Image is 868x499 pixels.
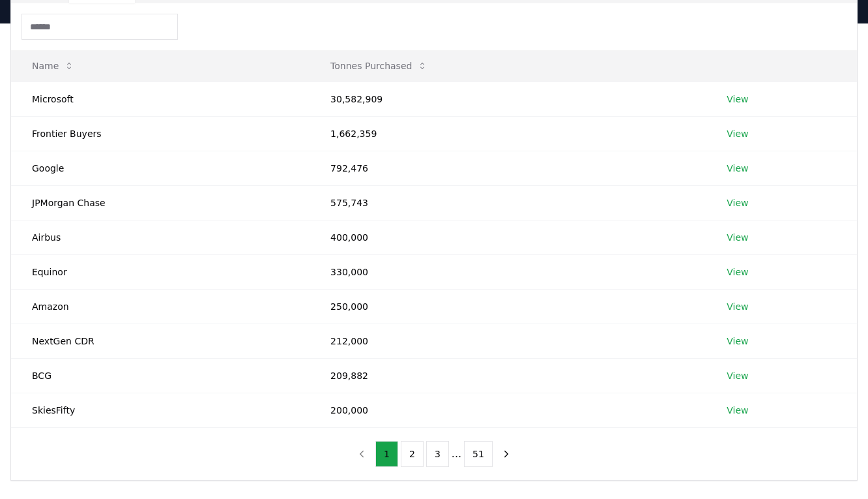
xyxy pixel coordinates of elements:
td: Frontier Buyers [11,116,310,151]
td: 330,000 [310,254,706,289]
button: 3 [426,441,449,467]
td: 212,000 [310,324,706,358]
td: 200,000 [310,393,706,427]
td: 792,476 [310,151,706,185]
button: 2 [401,441,424,467]
td: JPMorgan Chase [11,185,310,220]
td: SkiesFifty [11,393,310,427]
a: View [727,404,748,417]
td: Google [11,151,310,185]
a: View [727,127,748,140]
td: 575,743 [310,185,706,220]
a: View [727,196,748,209]
button: 1 [375,441,398,467]
a: View [727,300,748,313]
a: View [727,93,748,106]
td: 250,000 [310,289,706,324]
td: Equinor [11,254,310,289]
a: View [727,162,748,175]
td: 30,582,909 [310,82,706,116]
td: Microsoft [11,82,310,116]
button: next page [495,441,517,467]
button: 51 [464,441,493,467]
td: NextGen CDR [11,324,310,358]
a: View [727,335,748,348]
td: Amazon [11,289,310,324]
td: 1,662,359 [310,116,706,151]
button: Name [22,53,85,79]
td: BCG [11,358,310,393]
td: 209,882 [310,358,706,393]
button: Tonnes Purchased [320,53,438,79]
a: View [727,265,748,279]
td: 400,000 [310,220,706,254]
a: View [727,369,748,382]
a: View [727,231,748,244]
td: Airbus [11,220,310,254]
li: ... [452,446,461,462]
